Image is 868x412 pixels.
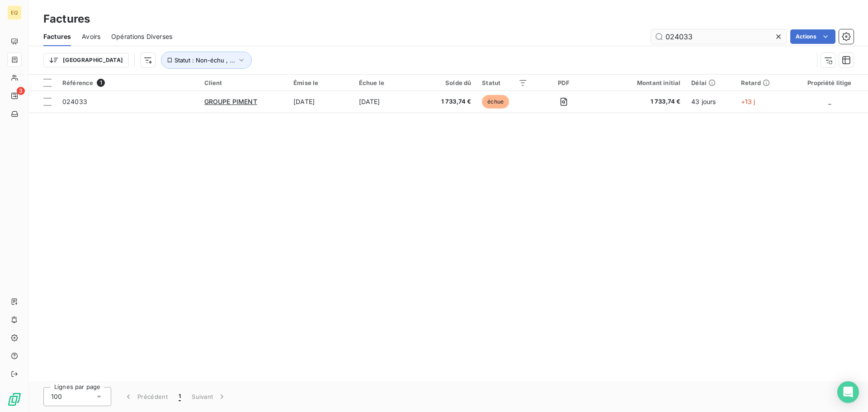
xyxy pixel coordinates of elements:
td: 43 jours [686,91,736,113]
button: Actions [790,29,835,44]
button: [GEOGRAPHIC_DATA] [43,53,129,67]
div: Propriété litige [797,79,863,86]
div: Open Intercom Messenger [837,381,859,403]
span: 1 733,74 € [600,97,680,106]
span: GROUPE PIMENT [204,98,257,105]
span: Statut : Non-échu , ... [175,57,235,64]
button: 1 [173,387,186,406]
span: 3 [17,87,25,95]
div: EQ [7,5,22,20]
img: Logo LeanPay [7,392,22,407]
td: [DATE] [288,91,354,113]
span: Opérations Diverses [111,32,172,41]
div: Solde dû [425,79,472,86]
button: Suivant [186,387,232,406]
span: +13 j [741,98,755,105]
span: 100 [51,392,62,401]
span: _ [828,98,831,105]
div: Montant initial [600,79,680,86]
span: 024033 [62,98,87,105]
div: Retard [741,79,786,86]
button: Statut : Non-échu , ... [161,52,252,69]
div: Échue le [359,79,414,86]
span: Factures [43,32,71,41]
div: Émise le [293,79,348,86]
td: [DATE] [354,91,420,113]
button: Précédent [118,387,173,406]
span: Référence [62,79,93,86]
div: Client [204,79,283,86]
span: 1 [97,79,105,87]
div: Statut [482,79,528,86]
span: 1 733,74 € [425,97,472,106]
h3: Factures [43,11,90,27]
div: PDF [538,79,589,86]
span: 1 [179,392,181,401]
span: échue [482,95,509,109]
input: Rechercher [651,29,787,44]
span: Avoirs [82,32,100,41]
div: Délai [691,79,730,86]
